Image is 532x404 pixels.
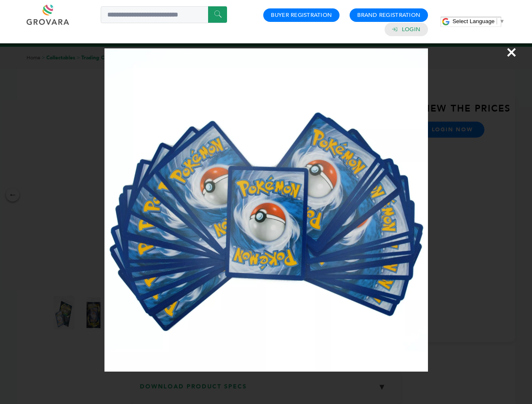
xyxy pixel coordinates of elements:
[104,48,428,372] img: Image Preview
[357,11,420,19] a: Brand Registration
[452,18,495,24] span: Select Language
[101,6,227,23] input: Search a product or brand...
[402,26,420,33] a: Login
[271,11,332,19] a: Buyer Registration
[506,40,517,64] span: ×
[497,18,497,24] span: ​
[452,18,505,24] a: Select Language​
[499,18,505,24] span: ▼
